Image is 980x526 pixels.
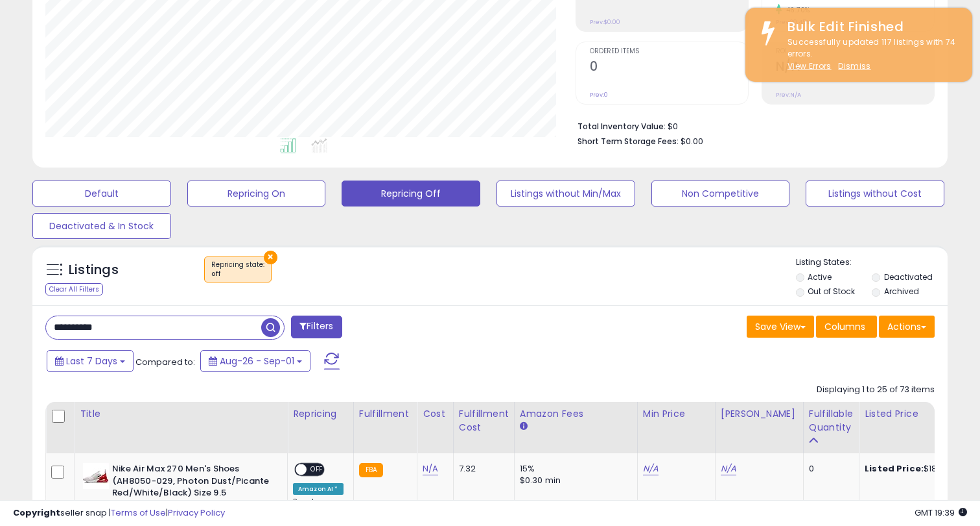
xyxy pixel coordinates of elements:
label: Deactivated [884,271,933,282]
label: Archived [884,286,919,297]
button: Non Competitive [651,181,790,207]
button: Repricing On [187,181,326,207]
small: Amazon Fees. [520,421,528,432]
a: View Errors [787,60,832,71]
div: 15% [520,463,627,475]
button: Deactivated & In Stock [32,213,171,239]
span: 2025-09-9 19:39 GMT [915,507,967,519]
b: Short Term Storage Fees: [577,136,679,147]
small: 46.70% [782,5,810,15]
button: Aug-26 - Sep-01 [200,350,310,372]
button: × [264,251,277,264]
div: Clear All Filters [45,283,103,295]
div: seller snap | | [13,507,225,520]
button: Columns [816,316,877,338]
div: Fulfillment [359,407,412,421]
p: Listing States: [796,257,948,269]
label: Active [808,271,832,282]
div: $0.30 min [520,475,627,486]
button: Listings without Cost [806,181,944,207]
span: Columns [824,320,865,333]
div: Cost [423,407,448,421]
small: Prev: 0 [590,91,608,99]
h2: 0 [590,59,748,77]
span: Ordered Items [590,48,748,55]
span: Compared to: [135,356,195,368]
div: Min Price [643,407,710,421]
label: Out of Stock [808,286,855,297]
div: Title [80,407,282,421]
button: Last 7 Days [47,350,134,372]
a: N/A [643,462,659,475]
div: $180.00 [865,463,972,475]
a: Terms of Use [111,507,166,519]
div: Listed Price [865,407,977,421]
div: Amazon Fees [520,407,632,421]
span: Aug-26 - Sep-01 [220,355,294,368]
div: 0 [809,463,849,475]
div: 7.32 [459,463,504,475]
strong: Copyright [13,507,60,519]
div: Successfully updated 117 listings with 74 errors. [778,36,962,73]
b: Total Inventory Value: [577,121,666,132]
h5: Listings [69,261,119,279]
button: Repricing Off [342,181,480,207]
div: Fulfillment Cost [459,407,509,434]
span: Last 7 Days [66,355,117,368]
button: Listings without Min/Max [496,181,635,207]
li: $0 [577,118,925,133]
div: Repricing [293,407,348,421]
u: Dismiss [838,60,870,71]
small: Prev: N/A [776,91,801,99]
button: Actions [879,316,935,338]
button: Default [32,181,171,207]
span: OFF [307,464,327,475]
b: Nike Air Max 270 Men's Shoes (AH8050-029, Photon Dust/Picante Red/White/Black) Size 9.5 [112,463,270,503]
div: Bulk Edit Finished [778,18,962,36]
div: Amazon AI * [293,483,344,495]
div: [PERSON_NAME] [721,407,798,421]
span: Repricing state : [211,260,264,279]
img: 31qLMJQ4hHL._SL40_.jpg [83,463,109,489]
a: N/A [721,462,736,475]
button: Save View [747,316,814,338]
a: Privacy Policy [168,507,225,519]
div: Fulfillable Quantity [809,407,854,434]
a: N/A [423,462,438,475]
div: Displaying 1 to 25 of 73 items [817,384,935,396]
b: Listed Price: [865,462,924,475]
small: Prev: $0.00 [590,18,620,26]
small: FBA [359,463,383,477]
span: $0.00 [681,135,703,147]
button: Filters [291,316,342,338]
div: off [211,269,264,279]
